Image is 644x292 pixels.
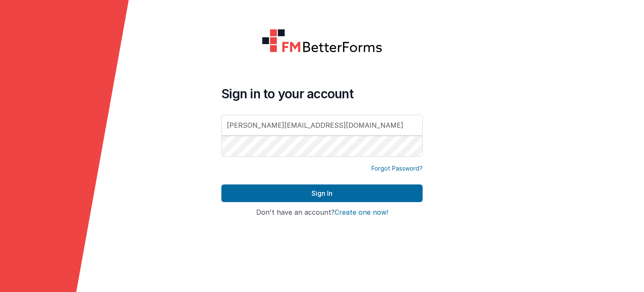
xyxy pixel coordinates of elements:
[221,184,423,202] button: Sign In
[221,209,423,216] h4: Don't have an account?
[371,164,423,173] a: Forgot Password?
[335,209,388,216] button: Create one now!
[221,115,423,136] input: Email Address
[221,86,423,101] h4: Sign in to your account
